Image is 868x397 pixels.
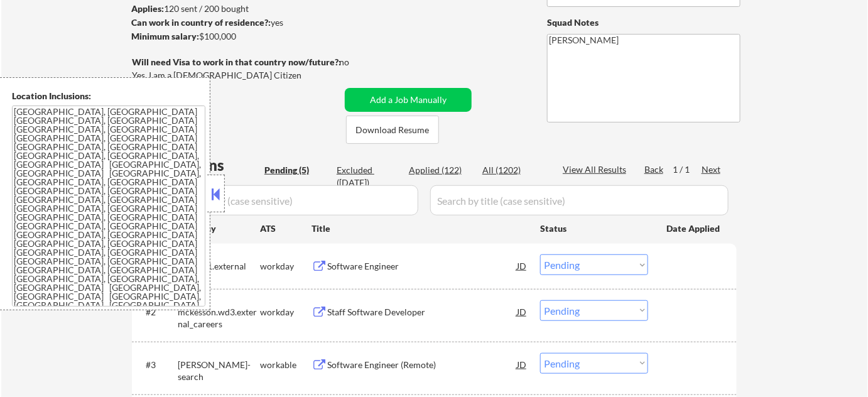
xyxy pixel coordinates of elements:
[482,164,545,177] div: All (1202)
[132,69,344,82] div: Yes, I am a [DEMOGRAPHIC_DATA] Citizen
[260,260,312,273] div: workday
[540,217,648,239] div: Status
[131,3,164,14] strong: Applies:
[146,306,168,318] div: #2
[264,164,327,177] div: Pending (5)
[409,164,472,177] div: Applied (122)
[337,164,399,188] div: Excluded ([DATE])
[346,116,439,144] button: Download Resume
[516,254,528,277] div: JD
[132,57,341,67] strong: Will need Visa to work in that country now/future?:
[260,306,312,318] div: workday
[666,222,722,235] div: Date Applied
[430,185,729,215] input: Search by title (case sensitive)
[131,16,337,29] div: yes
[12,90,205,102] div: Location Inclusions:
[516,300,528,323] div: JD
[260,222,312,235] div: ATS
[178,359,260,383] div: [PERSON_NAME]-search
[178,306,260,330] div: mckesson.wd3.external_careers
[136,185,418,215] input: Search by company (case sensitive)
[644,163,665,176] div: Back
[516,353,528,376] div: JD
[131,3,340,15] div: 120 sent / 200 bought
[327,359,517,371] div: Software Engineer (Remote)
[327,306,517,318] div: Staff Software Developer
[131,31,199,41] strong: Minimum salary:
[131,17,271,28] strong: Can work in country of residence?:
[563,163,630,176] div: View All Results
[131,30,340,43] div: $100,000
[339,56,375,68] div: no
[327,260,517,273] div: Software Engineer
[547,16,741,29] div: Squad Notes
[146,359,168,371] div: #3
[702,163,722,176] div: Next
[345,88,472,112] button: Add a Job Manually
[312,222,528,235] div: Title
[673,163,702,176] div: 1 / 1
[260,359,312,371] div: workable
